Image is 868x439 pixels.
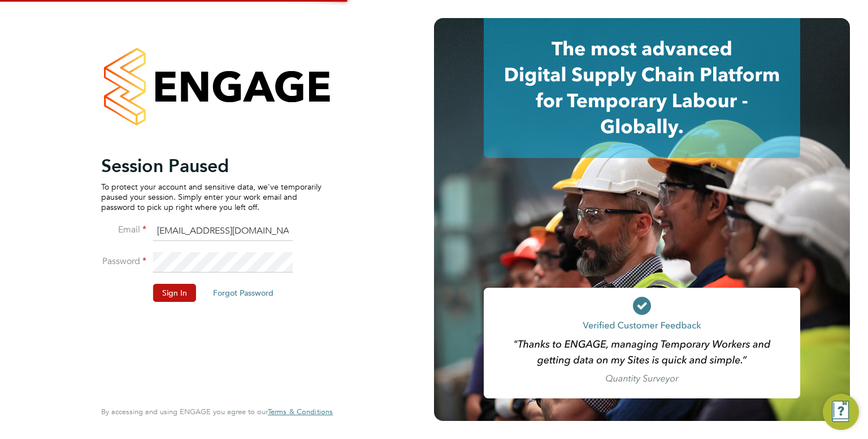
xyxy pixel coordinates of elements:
[101,155,322,177] h2: Session Paused
[268,407,333,416] span: Terms & Conditions
[204,284,283,302] button: Forgot Password
[268,407,333,416] a: Terms & Conditions
[101,224,146,236] label: Email
[153,221,293,242] input: Enter your work email...
[153,284,196,302] button: Sign In
[101,407,333,416] span: By accessing and using ENGAGE you agree to our
[101,182,322,213] p: To protect your account and sensitive data, we've temporarily paused your session. Simply enter y...
[823,394,859,430] button: Engage Resource Center
[101,256,146,267] label: Password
